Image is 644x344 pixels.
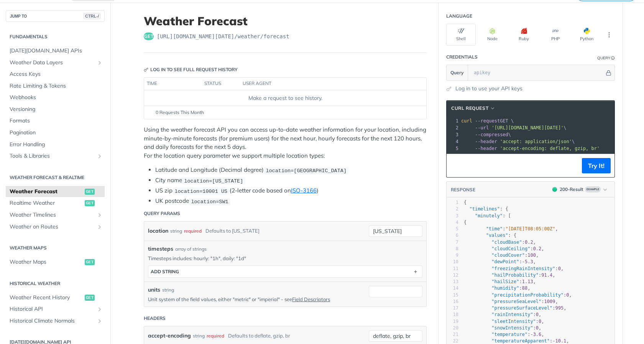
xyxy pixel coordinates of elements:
[447,145,460,152] div: 5
[447,65,468,80] button: Query
[10,82,103,90] span: Rate Limiting & Tokens
[10,106,103,113] span: Versioning
[536,312,539,317] span: 0
[447,331,458,338] div: 21
[522,259,525,264] span: -
[491,299,541,304] span: "pressureSeaLevel"
[461,125,567,130] span: \
[455,85,522,93] a: Log in to use your API keys
[6,10,105,22] button: JUMP TOCTRL-/
[447,239,458,246] div: 7
[464,305,566,311] span: : ,
[464,226,558,232] span: : ,
[525,240,533,245] span: 0.2
[151,269,179,274] div: ADD string
[500,139,572,144] span: 'accept: application/json'
[464,259,536,264] span: : ,
[464,220,467,225] span: {
[491,246,530,251] span: "cloudCeiling"
[10,141,103,148] span: Error Handling
[491,259,519,264] span: "dewPoint"
[491,253,525,258] span: "cloudCover"
[84,13,100,19] span: CTRL-/
[525,259,533,264] span: 5.3
[491,338,550,344] span: "temperatureApparent"
[450,186,476,194] button: RESPONSE
[461,139,575,144] span: \
[144,33,154,40] span: get
[447,252,458,259] div: 9
[10,294,83,302] span: Weather Recent History
[10,258,83,266] span: Weather Maps
[6,292,105,303] a: Weather Recent Historyget
[447,219,458,226] div: 4
[597,55,610,61] div: Query
[491,332,527,337] span: "temperature"
[6,245,105,251] h2: Weather Maps
[155,186,427,195] li: US zip (2-letter code based on )
[533,246,542,251] span: 0.2
[205,225,260,236] div: Defaults to [US_STATE]
[540,24,570,46] button: PHP
[549,186,611,193] button: 200200-ResultExample
[6,80,105,92] a: Rate Limiting & Tokens
[486,226,503,232] span: "time"
[97,318,103,324] button: Show subpages for Historical Climate Normals
[522,285,527,291] span: 88
[447,226,458,232] div: 5
[475,213,503,218] span: "minutely"
[174,188,227,194] span: location=10001 US
[446,54,478,60] div: Credentials
[10,188,83,196] span: Weather Forecast
[157,33,289,40] span: https://api.tomorrow.io/v4/weather/forecast
[464,233,516,238] span: : {
[446,24,476,46] button: Shell
[491,272,539,278] span: "hailProbability"
[451,105,488,112] span: cURL Request
[475,139,497,144] span: --header
[446,13,472,20] div: Language
[184,225,202,236] div: required
[240,78,411,90] th: user agent
[291,187,317,194] a: ISO-3166
[155,176,427,185] li: City name
[10,47,103,55] span: [DATE][DOMAIN_NAME] APIs
[10,152,95,160] span: Tools & Libraries
[144,66,238,73] div: Log in to see full request history
[6,221,105,233] a: Weather on RoutesShow subpages for Weather on Routes
[464,240,536,245] span: : ,
[228,330,290,341] div: Defaults to deflate, gzip, br
[475,125,489,130] span: --url
[10,211,95,219] span: Weather Timelines
[10,59,95,67] span: Weather Data Layers
[464,332,544,337] span: : ,
[170,225,182,236] div: string
[184,178,243,184] span: location=[US_STATE]
[447,117,460,124] div: 1
[6,174,105,181] h2: Weather Forecast & realtime
[530,332,533,337] span: -
[447,292,458,298] div: 15
[447,246,458,252] div: 8
[582,158,611,173] button: Try It!
[464,253,539,258] span: : ,
[6,139,105,150] a: Error Handling
[486,233,508,238] span: "values"
[464,200,467,205] span: {
[207,330,224,341] div: required
[464,266,563,271] span: : ,
[447,325,458,331] div: 20
[10,129,103,137] span: Pagination
[162,287,174,293] div: string
[464,279,536,284] span: : ,
[464,312,541,317] span: : ,
[6,209,105,221] a: Weather TimelinesShow subpages for Weather Timelines
[527,253,536,258] span: 100
[605,69,613,77] button: Hide
[464,319,544,324] span: : ,
[464,246,544,251] span: : ,
[450,69,464,76] span: Query
[447,285,458,292] div: 14
[464,338,569,344] span: : ,
[10,223,95,231] span: Weather on Routes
